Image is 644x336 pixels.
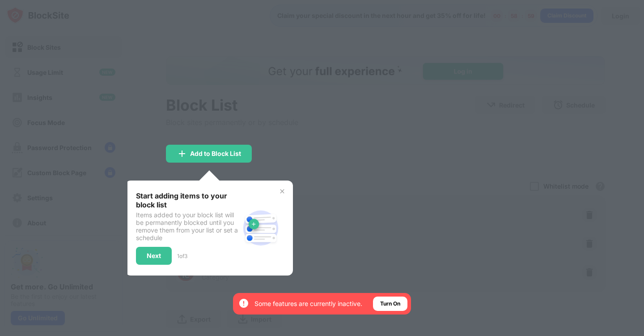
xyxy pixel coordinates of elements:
[380,299,400,308] div: Turn On
[136,191,239,209] div: Start adding items to your block list
[147,252,161,259] div: Next
[136,211,239,241] div: Items added to your block list will be permanently blocked until you remove them from your list o...
[190,150,241,157] div: Add to Block List
[279,188,286,195] img: x-button.svg
[238,298,249,309] img: error-circle-white.svg
[239,207,282,250] img: block-site.svg
[177,253,187,259] div: 1 of 3
[254,299,362,308] div: Some features are currently inactive.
